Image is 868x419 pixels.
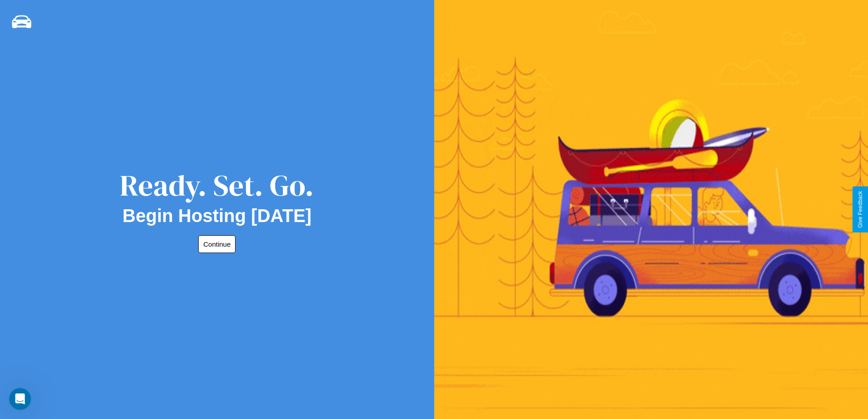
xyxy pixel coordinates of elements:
iframe: Intercom live chat [9,388,31,410]
h2: Begin Hosting [DATE] [123,206,312,226]
div: Ready. Set. Go. [120,165,314,206]
div: Give Feedback [857,191,863,228]
button: Continue [198,235,236,253]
